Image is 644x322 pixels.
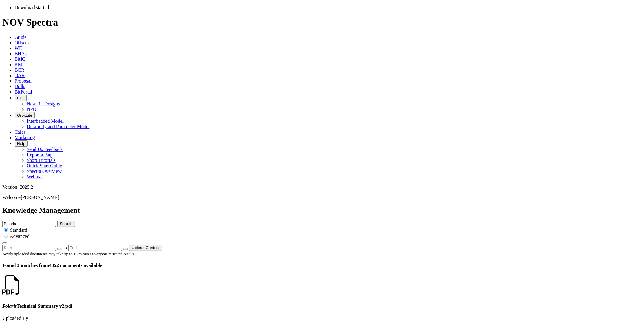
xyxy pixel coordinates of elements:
[27,118,64,124] a: Interbedded Model
[15,40,29,45] a: Offsets
[17,113,32,118] span: OrbitLite
[15,35,26,40] a: Guide
[15,140,28,147] button: Help
[2,303,642,309] h4: Technical Summary v2.pdf
[10,228,27,233] span: Standard
[15,51,27,56] a: BHAs
[2,263,49,268] span: Found 2 matches from
[2,221,56,227] input: e.g. Smoothsteer Record
[2,263,642,268] h4: 4852 documents available
[27,101,60,106] a: New Bit Designs
[15,5,50,10] span: Download started.
[15,112,35,118] button: OrbitLite
[2,206,642,214] h2: Knowledge Management
[27,174,43,179] a: Webinar
[21,195,59,200] span: [PERSON_NAME]
[15,62,22,67] a: KM
[17,96,24,100] span: FTT
[2,245,56,251] input: Start
[63,245,67,250] span: to
[2,252,135,256] small: Newly uploaded documents may take up to 15 minutes to appear in search results.
[15,89,32,94] a: BitPortal
[2,17,642,28] h1: NOV Spectra
[15,78,32,84] a: Proposal
[2,303,17,309] em: Polaris
[15,67,24,73] a: BCR
[2,195,642,200] p: Welcome
[17,141,25,146] span: Help
[15,95,27,101] button: FTT
[27,152,52,157] a: Report a Bug
[15,73,25,78] a: OAR
[15,129,25,135] a: Calcs
[27,107,36,112] a: NPD
[15,57,25,62] a: BitIQ
[10,234,29,239] span: Advanced
[27,147,63,152] a: Send Us Feedback
[15,46,23,51] a: WD
[129,245,162,251] button: Upload Content
[15,84,25,89] a: Dulls
[27,163,62,168] a: Quick Start Guide
[27,158,56,163] a: Short Tutorials
[2,184,642,190] div: Version: 2025.2
[2,316,642,321] dt: Uploaded By
[27,169,62,174] a: Spectra Overview
[15,135,35,140] a: Marketing
[57,221,75,227] button: Search
[68,245,122,251] input: End
[27,124,90,129] a: Durability and Parameter Model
